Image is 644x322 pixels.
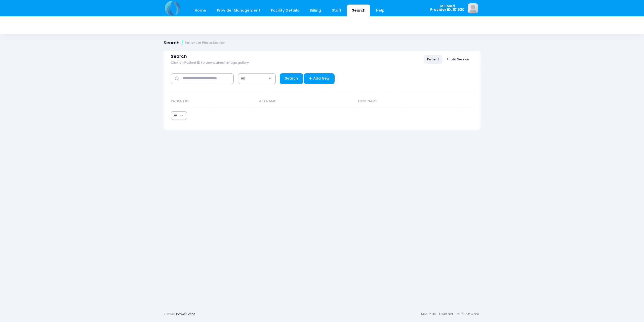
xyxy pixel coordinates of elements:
[356,95,461,108] th: First Name
[371,5,390,16] a: Help
[455,310,480,319] a: Our Software
[304,73,335,84] a: Add New
[419,310,437,319] a: About Us
[241,76,245,81] span: All
[347,5,370,16] a: Search
[468,3,478,13] img: image
[424,55,442,63] a: Patient
[164,40,225,46] h1: Search
[212,5,265,16] a: Provider Management
[185,41,225,45] small: Patient or Photo Session
[238,73,276,84] span: All
[443,55,472,63] a: Photo Session
[255,95,355,108] th: Last Name
[266,5,304,16] a: Facility Details
[171,95,255,108] th: Patient ID
[190,5,211,16] a: Home
[164,312,175,316] span: 2025©
[280,73,303,84] a: Search
[171,54,187,59] span: Search
[437,310,455,319] a: Contact
[305,5,326,16] a: Billing
[430,4,465,12] span: MillMed Provider ID: 101530
[176,312,195,316] a: PowerFotos
[171,61,249,65] span: Click on Patient ID to view patient image gallery
[327,5,346,16] a: Staff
